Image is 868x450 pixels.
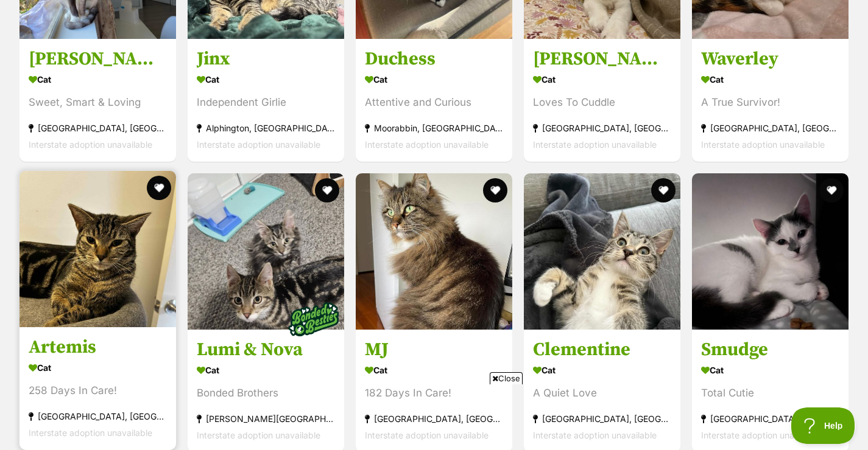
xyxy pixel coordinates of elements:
h3: MJ [365,339,503,362]
div: Cat [701,362,839,379]
span: Interstate adoption unavailable [701,139,825,150]
div: Cat [701,71,839,88]
div: [GEOGRAPHIC_DATA], [GEOGRAPHIC_DATA] [29,120,167,136]
h3: Lumi & Nova [197,339,335,362]
div: Moorabbin, [GEOGRAPHIC_DATA] [365,120,503,136]
h3: Artemis [29,336,167,359]
span: Interstate adoption unavailable [701,431,825,441]
button: favourite [315,178,339,202]
button: favourite [819,178,844,202]
h3: Jinx [197,47,335,71]
div: Cat [365,71,503,88]
div: Cat [197,362,335,379]
img: Clementine [524,173,680,330]
img: MJ [356,173,512,330]
h3: Clementine [533,339,671,362]
span: Interstate adoption unavailable [197,139,320,150]
h3: Smudge [701,339,839,362]
button: favourite [483,178,507,202]
div: [PERSON_NAME][GEOGRAPHIC_DATA] [197,411,335,427]
div: A True Survivor! [701,94,839,111]
a: [PERSON_NAME] Cat Sweet, Smart & Loving [GEOGRAPHIC_DATA], [GEOGRAPHIC_DATA] Interstate adoption ... [19,38,176,162]
a: Duchess Cat Attentive and Curious Moorabbin, [GEOGRAPHIC_DATA] Interstate adoption unavailable fa... [356,38,512,162]
span: Interstate adoption unavailable [365,139,489,150]
a: Waverley Cat A True Survivor! [GEOGRAPHIC_DATA], [GEOGRAPHIC_DATA] Interstate adoption unavailabl... [692,38,849,162]
span: Interstate adoption unavailable [533,139,657,150]
div: Independent Girlie [197,94,335,111]
a: [PERSON_NAME] Cat Loves To Cuddle [GEOGRAPHIC_DATA], [GEOGRAPHIC_DATA] Interstate adoption unavai... [524,38,680,162]
div: Cat [29,71,167,88]
img: Smudge [692,173,849,330]
img: Lumi & Nova [188,173,344,330]
div: Total Cutie [701,386,839,402]
img: bonded besties [283,289,344,350]
div: Cat [197,71,335,88]
div: Cat [533,71,671,88]
h3: [PERSON_NAME] [29,47,167,71]
div: Bonded Brothers [197,386,335,402]
iframe: Help Scout Beacon - Open [791,407,856,444]
span: Interstate adoption unavailable [29,428,152,438]
div: Alphington, [GEOGRAPHIC_DATA] [197,120,335,136]
span: Interstate adoption unavailable [29,139,152,150]
div: Loves To Cuddle [533,94,671,111]
div: [GEOGRAPHIC_DATA], [GEOGRAPHIC_DATA] [533,120,671,136]
span: Interstate adoption unavailable [197,431,320,441]
button: favourite [147,176,171,200]
iframe: Advertisement [213,389,656,444]
a: Jinx Cat Independent Girlie Alphington, [GEOGRAPHIC_DATA] Interstate adoption unavailable favourite [188,38,344,162]
h3: Duchess [365,47,503,71]
h3: Waverley [701,47,839,71]
img: Artemis [19,171,176,327]
div: Cat [29,359,167,377]
span: Close [490,372,523,384]
h3: [PERSON_NAME] [533,47,671,71]
div: Sweet, Smart & Loving [29,94,167,111]
div: Attentive and Curious [365,94,503,111]
div: [GEOGRAPHIC_DATA], [GEOGRAPHIC_DATA] [701,120,839,136]
div: 258 Days In Care! [29,383,167,400]
div: [GEOGRAPHIC_DATA], [GEOGRAPHIC_DATA] [29,409,167,425]
div: Cat [365,362,503,379]
button: favourite [651,178,676,202]
div: [GEOGRAPHIC_DATA][PERSON_NAME][GEOGRAPHIC_DATA] [701,411,839,427]
div: Cat [533,362,671,379]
